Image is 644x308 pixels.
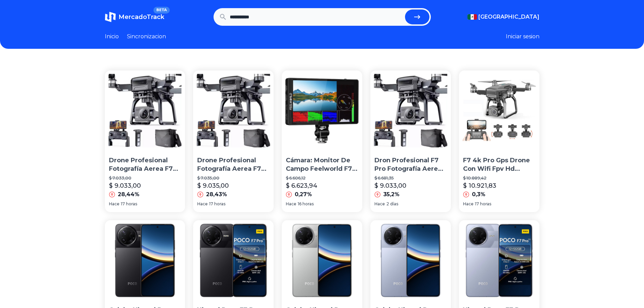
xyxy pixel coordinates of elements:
[105,33,119,41] a: Inicio
[197,156,270,173] p: Drone Profesional Fotografía Aerea F7 Pro 4k Camara
[295,190,312,199] p: 0,27%
[197,181,229,190] p: $ 9.035,00
[459,70,539,212] a: F7 4k Pro Gps Drone Con Wifi Fpv Hd Cámara De 3 Ejes GimbalF7 4k Pro Gps Drone Con Wifi Fpv Hd Cá...
[459,70,539,151] img: F7 4k Pro Gps Drone Con Wifi Fpv Hd Cámara De 3 Ejes Gimbal
[105,70,185,151] img: Drone Profesional Fotografía Aerea F7 Pro Drone 4k Camara
[463,176,535,181] p: $ 10.889,42
[127,33,166,41] a: Sincronizacion
[282,70,362,212] a: Cámara: Monitor De Campo Feelworld F7 Pro, Pantalla Táctil DCámara: Monitor De Campo Feelworld F7...
[209,201,225,207] span: 17 horas
[118,13,164,21] span: MercadoTrack
[370,70,451,212] a: Dron Profesional F7 Pro Fotografía Aerea 4k CamaraDron Profesional F7 Pro Fotografía Aerea 4k Cam...
[286,176,358,181] p: $ 6.606,12
[472,190,485,199] p: 0,3%
[383,190,400,199] p: 35,2%
[206,190,227,199] p: 28,43%
[286,181,317,190] p: $ 6.623,94
[282,70,362,151] img: Cámara: Monitor De Campo Feelworld F7 Pro, Pantalla Táctil D
[506,33,539,41] button: Iniciar sesion
[193,220,274,301] img: Xiaomi Poco F7 Pro Dual Sim 512 Gb Negro 12 Gb Ram
[475,201,491,207] span: 17 horas
[467,13,539,21] button: [GEOGRAPHIC_DATA]
[118,190,140,199] p: 28,44%
[286,156,358,173] p: Cámara: Monitor De Campo Feelworld F7 Pro, Pantalla Táctil D
[109,176,181,181] p: $ 7.033,00
[463,156,535,173] p: F7 4k Pro Gps Drone Con Wifi Fpv Hd Cámara De 3 Ejes Gimbal
[193,70,274,151] img: Drone Profesional Fotografía Aerea F7 Pro 4k Camara
[478,13,539,21] span: [GEOGRAPHIC_DATA]
[109,156,181,173] p: Drone Profesional Fotografía Aerea F7 Pro Drone 4k Camara
[105,12,164,22] a: MercadoTrackBETA
[197,201,208,207] span: Hace
[282,220,362,301] img: Celular Xiaomi Poco F7 Pro 12gb Ram 512gb Rom Silver
[105,12,116,22] img: MercadoTrack
[374,176,447,181] p: $ 6.681,35
[374,201,385,207] span: Hace
[386,201,398,207] span: 2 días
[463,201,474,207] span: Hace
[467,14,477,20] img: Mexico
[109,181,141,190] p: $ 9.033,00
[370,70,451,151] img: Dron Profesional F7 Pro Fotografía Aerea 4k Camara
[109,201,119,207] span: Hace
[459,220,539,301] img: Xiaomi Poco F7 Pro Dual Sim 512 Gb Azul 12 Gb Ram
[121,201,137,207] span: 17 horas
[153,7,169,14] span: BETA
[298,201,314,207] span: 16 horas
[374,181,406,190] p: $ 9.033,00
[197,176,270,181] p: $ 7.035,00
[193,70,274,212] a: Drone Profesional Fotografía Aerea F7 Pro 4k CamaraDrone Profesional Fotografía Aerea F7 Pro 4k C...
[463,181,496,190] p: $ 10.921,83
[105,220,185,301] img: Celular Xiaomi Poco F7 Pro 12gb Ram 256gb Rom Black
[105,70,185,212] a: Drone Profesional Fotografía Aerea F7 Pro Drone 4k CamaraDrone Profesional Fotografía Aerea F7 Pr...
[374,156,447,173] p: Dron Profesional F7 Pro Fotografía Aerea 4k Camara
[370,220,451,301] img: Celular Xiaomi Poco F7 Pro 12gb Ram 256gb Rom Blue
[286,201,296,207] span: Hace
